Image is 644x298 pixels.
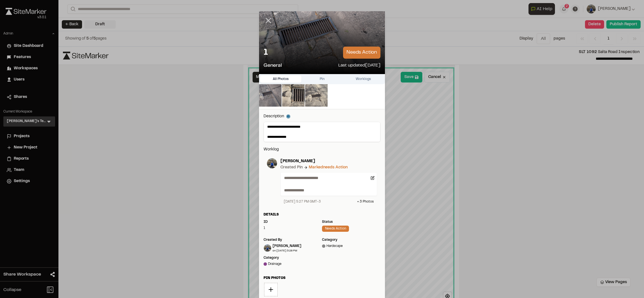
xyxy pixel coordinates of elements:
div: + 3 Photo s [357,199,374,204]
div: [PERSON_NAME] [273,244,301,249]
img: file [282,84,305,107]
p: Worklog [264,146,380,153]
p: Last updated [DATE] [338,62,380,70]
img: file [259,84,282,107]
div: on [DATE] 5:28 PM [273,249,301,253]
button: Pin [301,75,343,83]
p: needs action [343,47,380,59]
div: Details [264,212,380,217]
div: Hardscape [322,244,380,249]
div: needs action [322,226,349,232]
img: Troy Brennan [264,244,271,252]
button: All Photos [260,75,301,83]
div: category [322,237,380,242]
div: Created by [264,237,322,242]
button: Worklogs [343,75,384,83]
img: file [305,84,328,107]
div: [DATE] 5:27 PM GMT-3 [284,199,321,204]
p: General [264,62,282,70]
p: Description [264,113,380,120]
div: ID [264,219,322,224]
div: 1 [264,226,322,231]
div: Drainage [264,262,322,267]
div: Pin Photos [264,276,380,281]
p: [PERSON_NAME] [280,158,377,164]
div: Status [322,219,380,224]
div: Created Pin [280,164,303,171]
p: 1 [264,47,268,58]
div: Marked needs action [309,164,348,171]
img: photo [267,158,277,168]
div: category [264,255,322,260]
